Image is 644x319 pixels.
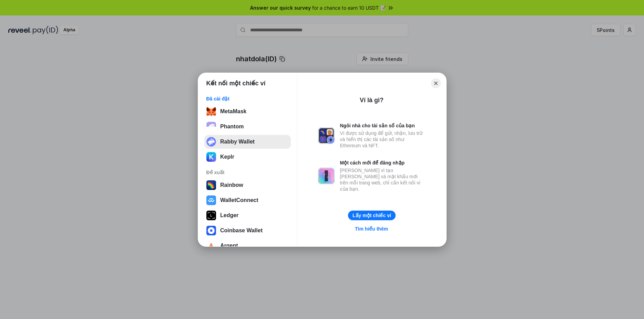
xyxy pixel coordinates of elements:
[220,212,238,219] div: Ledger
[206,137,216,147] img: svg+xml;base64,PHN2ZyB3aWR0aD0iMzIiIGhlaWdodD0iMzIiIHZpZXdCb3g9IjAgMCAzMiAzMiIgZmlsbD0ibm9uZSIgeG...
[204,239,291,253] button: Argent
[206,226,216,235] img: svg+xml,%3Csvg%20width%3D%2228%22%20height%3D%2228%22%20viewBox%3D%220%200%2028%2028%22%20fill%3D...
[204,224,291,237] button: Coinbase Wallet
[352,212,391,219] div: Lấy một chiếc ví
[220,197,258,203] div: WalletConnect
[220,154,234,160] div: Keplr
[206,169,289,176] div: Đề xuất
[206,79,266,87] h1: Kết nối một chiếc ví
[340,167,426,192] div: [PERSON_NAME] vì tạo [PERSON_NAME] và mật khẩu mới trên mỗi trang web, chỉ cần kết nối ví của bạn.
[206,241,216,251] img: svg+xml,%3Csvg%20width%3D%2228%22%20height%3D%2228%22%20viewBox%3D%220%200%2028%2028%22%20fill%3D...
[340,130,426,149] div: Ví được sử dụng để gửi, nhận, lưu trữ và hiển thị các tài sản số như Ethereum và NFT.
[220,139,255,145] div: Rabby Wallet
[220,124,244,130] div: Phantom
[204,209,291,222] button: Ledger
[206,96,289,102] div: Đã cài đặt
[351,224,392,233] a: Tìm hiểu thêm
[318,168,335,184] img: svg+xml,%3Csvg%20xmlns%3D%22http%3A%2F%2Fwww.w3.org%2F2000%2Fsvg%22%20fill%3D%22none%22%20viewBox...
[204,150,291,164] button: Keplr
[355,226,388,232] div: Tìm hiểu thêm
[431,78,441,88] button: Close
[220,108,246,115] div: MetaMask
[220,182,243,188] div: Rainbow
[340,123,426,129] div: Ngôi nhà cho tài sản số của bạn
[220,243,238,249] div: Argent
[206,152,216,162] img: ByMCUfJCc2WaAAAAAElFTkSuQmCC
[206,195,216,205] img: svg+xml,%3Csvg%20width%3D%2228%22%20height%3D%2228%22%20viewBox%3D%220%200%2028%2028%22%20fill%3D...
[204,178,291,192] button: Rainbow
[220,227,263,234] div: Coinbase Wallet
[206,180,216,190] img: svg+xml,%3Csvg%20width%3D%22120%22%20height%3D%22120%22%20viewBox%3D%220%200%20120%20120%22%20fil...
[204,105,291,118] button: MetaMask
[204,193,291,207] button: WalletConnect
[340,160,426,166] div: Một cách mới để đăng nhập
[348,211,396,220] button: Lấy một chiếc ví
[206,107,216,116] img: svg+xml;base64,PHN2ZyB3aWR0aD0iMzUiIGhlaWdodD0iMzQiIHZpZXdCb3g9IjAgMCAzNSAzNCIgZmlsbD0ibm9uZSIgeG...
[204,135,291,149] button: Rabby Wallet
[206,211,216,220] img: svg+xml,%3Csvg%20xmlns%3D%22http%3A%2F%2Fwww.w3.org%2F2000%2Fsvg%22%20width%3D%2228%22%20height%3...
[318,127,335,144] img: svg+xml,%3Csvg%20xmlns%3D%22http%3A%2F%2Fwww.w3.org%2F2000%2Fsvg%22%20fill%3D%22none%22%20viewBox...
[360,96,384,104] div: Ví là gì?
[206,122,216,131] img: epq2vO3P5aLWl15yRS7Q49p1fHTx2Sgh99jU3kfXv7cnPATIVQHAx5oQs66JWv3SWEjHOsb3kKgmE5WNBxBId7C8gm8wEgOvz...
[204,120,291,134] button: Phantom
